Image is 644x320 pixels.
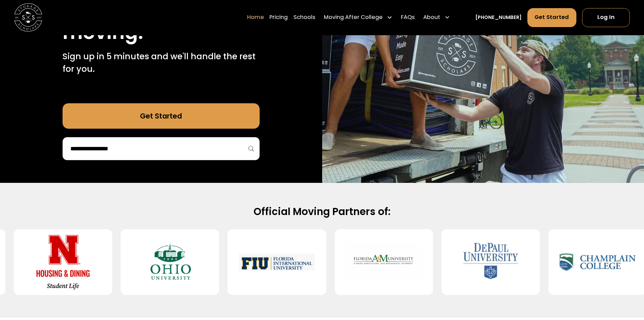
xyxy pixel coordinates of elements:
[324,14,383,22] div: Moving After College
[132,235,208,290] img: Ohio University
[321,8,396,27] div: Moving After College
[293,8,315,27] a: Schools
[423,14,440,22] div: About
[63,50,260,76] p: Sign up in 5 minutes and we'll handle the rest for you.
[247,8,264,27] a: Home
[14,3,42,31] a: home
[97,205,547,218] h2: Official Moving Partners of:
[527,8,577,27] a: Get Started
[14,3,42,31] img: Storage Scholars main logo
[401,8,415,27] a: FAQs
[453,235,529,290] img: DePaul University
[582,8,630,27] a: Log In
[559,235,636,290] img: Champlain College
[239,235,315,290] img: Florida International University - Modesto
[269,8,288,27] a: Pricing
[475,14,522,21] a: [PHONE_NUMBER]
[63,103,260,129] a: Get Started
[421,8,453,27] div: About
[25,235,101,290] img: University of Nebraska-Lincoln
[346,235,422,290] img: Florida A&M University (FAMU)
